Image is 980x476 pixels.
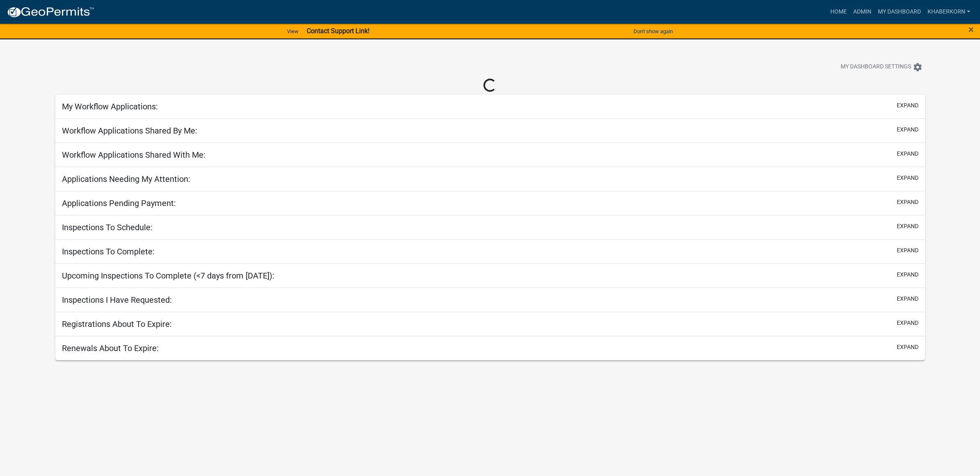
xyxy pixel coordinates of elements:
a: My Dashboard [875,4,924,20]
a: Admin [850,4,875,20]
a: View [284,25,302,38]
h5: Inspections To Schedule: [62,222,153,232]
strong: Contact Support Link! [307,27,369,35]
button: expand [897,222,918,231]
button: expand [897,343,918,351]
h5: Applications Needing My Attention: [62,174,190,184]
a: khaberkorn [924,4,973,20]
button: Don't show again [630,25,676,38]
h5: Workflow Applications Shared With Me: [62,150,205,160]
button: expand [897,270,918,279]
h5: Inspections I Have Requested: [62,295,172,305]
button: expand [897,246,918,255]
button: expand [897,198,918,206]
button: Close [969,25,974,34]
h5: Workflow Applications Shared By Me: [62,126,197,136]
button: expand [897,295,918,303]
button: expand [897,101,918,110]
button: My Dashboard Settingssettings [834,59,929,75]
h5: Applications Pending Payment: [62,198,176,208]
span: My Dashboard Settings [841,62,911,72]
span: × [969,24,974,35]
button: expand [897,319,918,327]
button: expand [897,174,918,182]
button: expand [897,125,918,134]
i: settings [913,62,923,72]
h5: My Workflow Applications: [62,102,158,111]
a: Home [827,4,850,20]
button: expand [897,150,918,158]
h5: Registrations About To Expire: [62,319,172,329]
h5: Inspections To Complete: [62,247,155,256]
h5: Renewals About To Expire: [62,343,159,353]
h5: Upcoming Inspections To Complete (<7 days from [DATE]): [62,271,274,281]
